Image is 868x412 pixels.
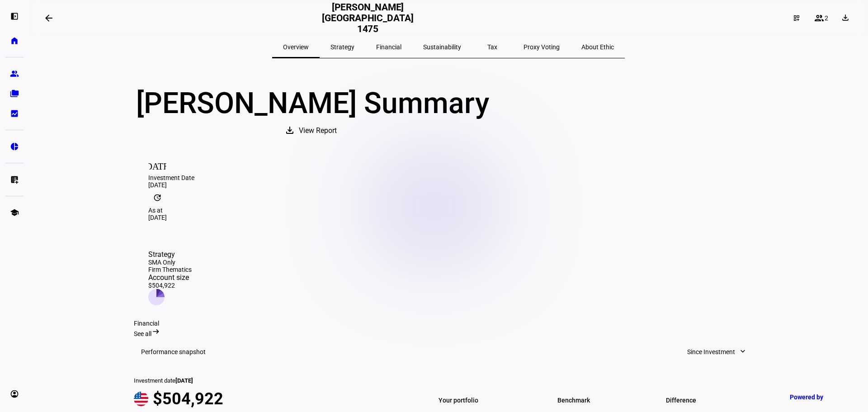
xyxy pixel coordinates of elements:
[10,389,19,398] eth-mat-symbol: account_circle
[5,137,24,156] a: pie_chart
[785,388,854,405] a: Powered by
[153,389,223,408] span: $504,922
[148,174,749,181] div: Investment Date
[312,2,424,34] h2: [PERSON_NAME][GEOGRAPHIC_DATA] 1475
[330,44,354,50] span: Strategy
[5,65,24,83] a: group
[134,330,151,337] span: See all
[148,282,192,289] div: $504,922
[148,189,166,207] mat-icon: update
[524,44,560,50] span: Proxy Voting
[825,14,828,22] span: 2
[666,394,763,407] span: Difference
[581,44,614,50] span: About Ethic
[10,208,19,217] eth-mat-symbol: school
[299,120,337,142] span: View Report
[10,142,19,151] eth-mat-symbol: pie_chart
[141,348,206,355] h3: Performance snapshot
[148,250,192,259] div: Strategy
[148,259,192,266] div: SMA Only
[5,32,24,50] a: home
[5,85,24,103] a: folder_copy
[10,109,19,118] eth-mat-symbol: bid_landscape
[793,14,800,22] mat-icon: dashboard_customize
[148,273,192,282] div: Account size
[10,89,19,98] eth-mat-symbol: folder_copy
[10,36,19,45] eth-mat-symbol: home
[148,214,749,221] div: [DATE]
[283,44,309,50] span: Overview
[148,181,749,189] div: [DATE]
[738,347,747,356] mat-icon: expand_more
[10,69,19,78] eth-mat-symbol: group
[487,44,497,50] span: Tax
[814,13,825,24] mat-icon: group
[10,12,19,21] eth-mat-symbol: left_panel_open
[687,343,735,361] span: Since Investment
[376,44,401,50] span: Financial
[175,377,193,384] span: [DATE]
[148,156,166,174] mat-icon: [DATE]
[148,266,192,273] div: Firm Thematics
[439,394,536,407] span: Your portfolio
[423,44,461,50] span: Sustainability
[841,13,850,22] mat-icon: download
[557,394,655,407] span: Benchmark
[678,343,756,361] button: Since Investment
[284,125,295,136] mat-icon: download
[148,207,749,214] div: As at
[275,120,349,142] button: View Report
[5,104,24,123] a: bid_landscape
[43,13,54,24] mat-icon: arrow_backwards
[151,327,160,336] mat-icon: arrow_right_alt
[134,320,763,327] div: Financial
[134,87,491,120] div: [PERSON_NAME] Summary
[134,377,413,384] div: Investment date
[10,175,19,184] eth-mat-symbol: list_alt_add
